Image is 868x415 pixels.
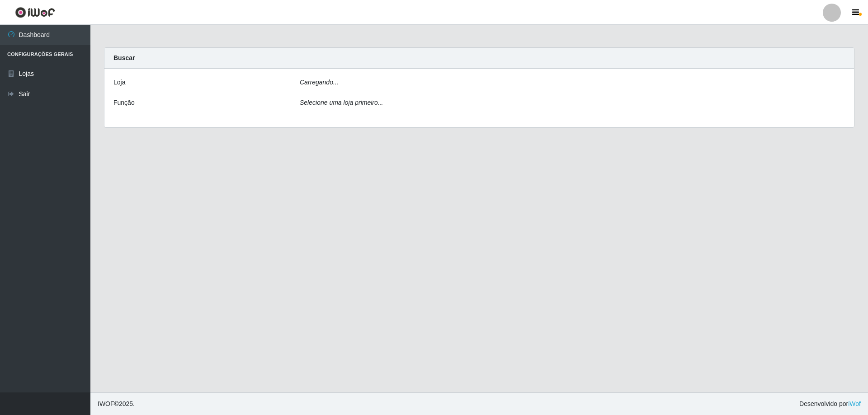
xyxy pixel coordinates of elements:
label: Função [113,98,135,107]
i: Selecione uma loja primeiro... [300,99,383,106]
i: Carregando... [300,79,339,86]
strong: Buscar [113,54,135,61]
span: IWOF [98,400,114,407]
span: Desenvolvido por [799,399,861,409]
label: Loja [113,78,125,87]
span: © 2025 . [98,399,135,409]
img: CoreUI Logo [15,7,55,18]
a: iWof [848,400,861,407]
